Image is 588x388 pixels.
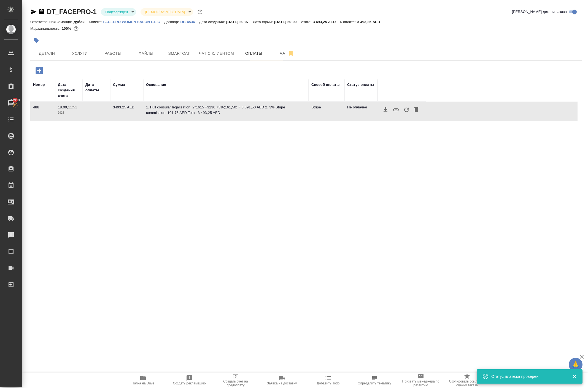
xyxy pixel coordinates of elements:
a: DT_FACEPRO-1 [47,8,96,15]
span: 🙏 [571,359,580,370]
span: Чат с клиентом [199,50,234,57]
span: Заявка на доставку [267,381,297,385]
p: [DATE] 20:07 [226,20,253,24]
button: Получить ссылку в буфер обмена [391,105,401,115]
p: 18.09, [58,105,68,109]
p: Дата создания: [199,20,226,24]
div: Основание [146,82,166,88]
button: Заявка на доставку [259,373,305,388]
div: Сумма [113,82,125,88]
td: 488 [30,102,55,121]
button: Удалить [412,105,421,115]
span: Работы [100,50,126,57]
div: Номер [33,82,45,88]
span: [PERSON_NAME] детали заказа [512,9,567,15]
div: Подтвержден [101,8,136,16]
button: Создать счет на предоплату [212,373,259,388]
button: Добавить тэг [30,34,42,47]
button: [DEMOGRAPHIC_DATA] [143,10,187,14]
div: Дата оплаты [85,82,107,93]
span: Определить тематику [358,381,391,385]
td: Stripe [309,102,344,121]
span: Создать счет на предоплату [216,379,255,387]
button: Скопировать ссылку для ЯМессенджера [30,9,37,15]
p: Ответственная команда: [30,20,74,24]
a: 17913 [1,96,21,110]
button: Определить тематику [351,373,398,388]
p: Итого: [301,20,313,24]
span: Детали [34,50,60,57]
p: FACEPRO WOMEN SALON L.L.C [103,20,164,24]
p: [DATE] 20:09 [274,20,301,24]
p: 2025 [58,110,80,116]
a: FACEPRO WOMEN SALON L.L.C [103,19,164,24]
button: 🙏 [569,358,582,371]
div: Способ оплаты [311,82,339,88]
span: 17913 [7,97,23,103]
button: Скопировать ссылку [38,9,45,15]
button: Добавить оплату [32,65,47,76]
button: Призвать менеджера по развитию [398,373,444,388]
span: Smartcat [166,50,192,57]
span: Скопировать ссылку на оценку заказа [447,379,487,387]
span: Призвать менеджера по развитию [401,379,441,387]
button: Обновить статус [401,105,412,115]
td: 1. Full consular legalization: 2*1615 =3230 +5%(161,50) = 3 391,50 AED 2. 3% Stripe commission: 1... [143,102,309,121]
svg: Отписаться [287,50,294,57]
div: Статус платежа проверен [491,374,564,379]
button: Подтвержден [104,10,130,14]
p: Клиент: [89,20,103,24]
span: Папка на Drive [132,381,154,385]
div: Дата создания счета [58,82,80,99]
button: Создать рекламацию [166,373,212,388]
span: Создать рекламацию [173,381,206,385]
button: Папка на Drive [120,373,166,388]
p: 100% [62,26,72,31]
span: Файлы [133,50,159,57]
p: Договор: [164,20,180,24]
span: Услуги [67,50,93,57]
div: Статус оплаты [347,82,374,88]
td: 3493.25 AED [110,102,143,121]
p: DB-4536 [180,20,199,24]
button: Закрыть [569,374,580,379]
span: Оплаты [241,50,267,57]
p: Дата сдачи: [253,20,274,24]
p: 11:51 [68,105,77,109]
button: Скопировать ссылку на оценку заказа [444,373,490,388]
div: Подтвержден [141,8,193,16]
p: 3 493,25 AED [313,20,340,24]
button: Добавить Todo [305,373,351,388]
p: Дубай [74,20,89,24]
p: К оплате: [340,20,357,24]
td: Не оплачен [344,102,377,121]
p: Маржинальность: [30,26,62,31]
button: Доп статусы указывают на важность/срочность заказа [196,8,204,15]
p: 3 493,25 AED [357,20,384,24]
button: 0.00 AED; [72,25,80,32]
button: Скачать [380,105,391,115]
span: Чат [274,50,300,57]
span: Добавить Todo [317,381,339,385]
a: DB-4536 [180,19,199,24]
